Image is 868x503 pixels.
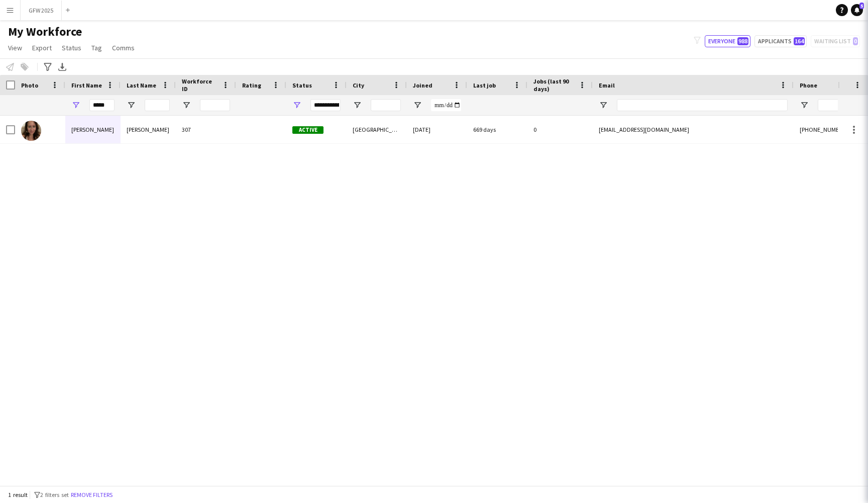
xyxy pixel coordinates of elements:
[65,116,121,143] div: [PERSON_NAME]
[705,35,750,47] button: Everyone988
[851,4,863,16] a: 5
[800,81,817,89] span: Phone
[347,116,407,143] div: [GEOGRAPHIC_DATA]
[145,99,170,111] input: Last Name Filter Input
[737,37,748,45] span: 988
[371,99,401,111] input: City Filter Input
[292,101,301,110] button: Open Filter Menu
[242,81,261,89] span: Rating
[21,1,62,20] button: GFW 2025
[56,61,68,73] app-action-btn: Export XLSX
[182,77,218,93] span: Workforce ID
[431,99,461,111] input: Joined Filter Input
[8,43,22,52] span: View
[353,101,362,110] button: Open Filter Menu
[71,81,102,89] span: First Name
[69,489,115,500] button: Remove filters
[21,81,38,89] span: Photo
[176,116,236,143] div: 307
[473,81,496,89] span: Last job
[40,491,69,498] span: 2 filters set
[112,43,135,52] span: Comms
[91,43,102,52] span: Tag
[533,77,575,93] span: Jobs (last 90 days)
[794,37,805,45] span: 164
[413,81,432,89] span: Joined
[800,101,809,110] button: Open Filter Menu
[413,101,422,110] button: Open Filter Menu
[121,116,176,143] div: [PERSON_NAME]
[182,101,191,110] button: Open Filter Menu
[617,99,788,111] input: Email Filter Input
[89,99,115,111] input: First Name Filter Input
[599,81,615,89] span: Email
[62,43,81,52] span: Status
[407,116,467,143] div: [DATE]
[292,126,323,134] span: Active
[200,99,230,111] input: Workforce ID Filter Input
[42,61,54,73] app-action-btn: Advanced filters
[108,41,139,54] a: Comms
[593,116,794,143] div: [EMAIL_ADDRESS][DOMAIN_NAME]
[28,41,56,54] a: Export
[127,101,136,110] button: Open Filter Menu
[8,24,82,39] span: My Workforce
[292,81,312,89] span: Status
[127,81,156,89] span: Last Name
[21,121,41,141] img: Janna Bannon
[58,41,85,54] a: Status
[527,116,593,143] div: 0
[353,81,364,89] span: City
[32,43,52,52] span: Export
[4,41,26,54] a: View
[87,41,106,54] a: Tag
[71,101,80,110] button: Open Filter Menu
[599,101,608,110] button: Open Filter Menu
[467,116,527,143] div: 669 days
[859,3,864,9] span: 5
[754,35,807,47] button: Applicants164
